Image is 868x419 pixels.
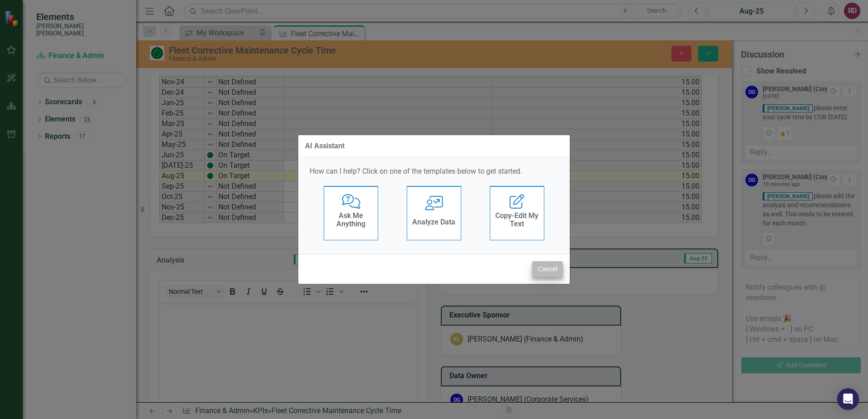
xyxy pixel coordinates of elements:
h4: Analyze Data [412,218,455,226]
h4: Ask Me Anything [329,212,373,228]
button: Cancel [532,261,563,277]
h4: Copy-Edit My Text [495,212,539,228]
div: AI Assistant [305,142,345,150]
p: How can I help? Click on one of the templates below to get started. [310,166,558,177]
div: Open Intercom Messenger [837,388,859,410]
